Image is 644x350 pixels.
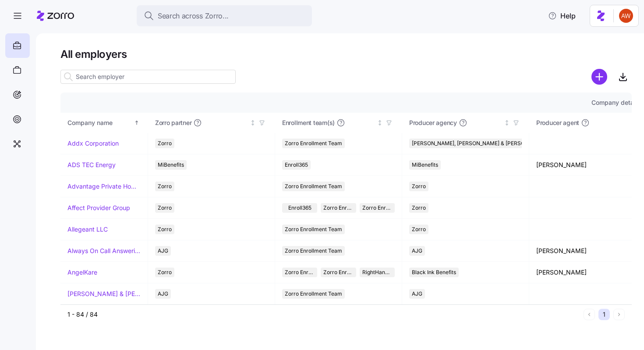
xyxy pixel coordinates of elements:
[137,5,312,26] button: Search across Zorro...
[67,118,132,128] div: Company name
[67,204,130,212] a: Affect Provider Group
[250,120,256,126] div: Not sorted
[60,47,632,61] h1: All employers
[504,120,510,126] div: Not sorted
[412,289,422,299] span: AJG
[148,113,275,133] th: Zorro partnerNot sorted
[613,309,625,320] button: Next page
[158,268,172,277] span: Zorro
[412,268,456,277] span: Black Ink Benefits
[155,118,191,127] span: Zorro partner
[67,310,580,319] div: 1 - 84 / 84
[158,289,168,299] span: AJG
[158,182,172,191] span: Zorro
[285,289,342,299] span: Zorro Enrollment Team
[412,139,548,148] span: [PERSON_NAME], [PERSON_NAME] & [PERSON_NAME]
[402,113,529,133] th: Producer agencyNot sorted
[67,139,119,148] a: Addx Corporation
[619,9,633,23] img: 3c671664b44671044fa8929adf5007c6
[412,203,426,213] span: Zorro
[60,70,236,84] input: Search employer
[67,289,141,298] a: [PERSON_NAME] & [PERSON_NAME]'s
[158,139,172,148] span: Zorro
[591,69,607,85] svg: add icon
[631,120,637,126] div: Not sorted
[548,11,576,21] span: Help
[288,203,311,213] span: Enroll365
[67,161,116,169] a: ADS TEC Energy
[323,203,353,213] span: Zorro Enrollment Team
[541,7,583,25] button: Help
[412,225,426,234] span: Zorro
[158,203,172,213] span: Zorro
[362,203,392,213] span: Zorro Enrollment Experts
[377,120,383,126] div: Not sorted
[67,182,141,191] a: Advantage Private Home Care
[158,225,172,234] span: Zorro
[275,113,402,133] th: Enrollment team(s)Not sorted
[60,113,148,133] th: Company nameSorted ascending
[67,246,141,255] a: Always On Call Answering Service
[536,118,579,127] span: Producer agent
[598,309,610,320] button: 1
[285,225,342,234] span: Zorro Enrollment Team
[409,118,457,127] span: Producer agency
[67,225,108,234] a: Allegeant LLC
[285,139,342,148] span: Zorro Enrollment Team
[285,182,342,191] span: Zorro Enrollment Team
[412,182,426,191] span: Zorro
[285,246,342,256] span: Zorro Enrollment Team
[134,120,140,126] div: Sorted ascending
[584,309,595,320] button: Previous page
[67,268,97,277] a: AngelKare
[285,268,315,277] span: Zorro Enrollment Team
[412,160,438,170] span: MiBenefits
[158,160,184,170] span: MiBenefits
[158,11,229,21] span: Search across Zorro...
[412,246,422,256] span: AJG
[285,160,308,170] span: Enroll365
[158,246,168,256] span: AJG
[282,118,335,127] span: Enrollment team(s)
[323,268,353,277] span: Zorro Enrollment Experts
[362,268,392,277] span: RightHandMan Financial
